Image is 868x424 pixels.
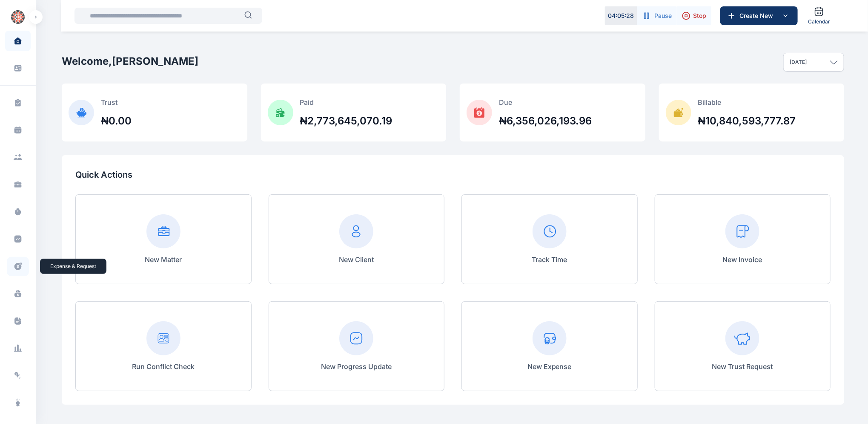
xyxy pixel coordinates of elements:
button: Stop [677,6,711,25]
h2: ₦0.00 [101,114,132,128]
p: New Expense [527,361,572,372]
h2: ₦6,356,026,193.96 [499,114,592,128]
span: Calendar [808,18,830,25]
p: Track Time [532,254,567,265]
p: Due [499,97,592,107]
p: Trust [101,97,132,107]
p: New Client [339,254,374,265]
p: Quick Actions [75,169,831,181]
p: Run Conflict Check [132,361,195,372]
span: Pause [654,12,672,20]
h2: Welcome, [PERSON_NAME] [62,55,198,68]
button: Create New [720,6,798,25]
p: New Progress Update [321,361,392,372]
p: New Invoice [723,254,762,265]
p: 04 : 05 : 28 [608,12,634,20]
p: New Matter [145,254,182,265]
p: New Trust Request [712,361,773,372]
p: [DATE] [790,59,807,66]
a: Calendar [805,3,834,29]
p: Paid [300,97,392,107]
h2: ₦2,773,645,070.19 [300,114,392,128]
span: Stop [693,12,706,20]
p: Billable [698,97,796,107]
button: Pause [637,6,677,25]
span: Create New [736,12,780,20]
h2: ₦10,840,593,777.87 [698,114,796,128]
